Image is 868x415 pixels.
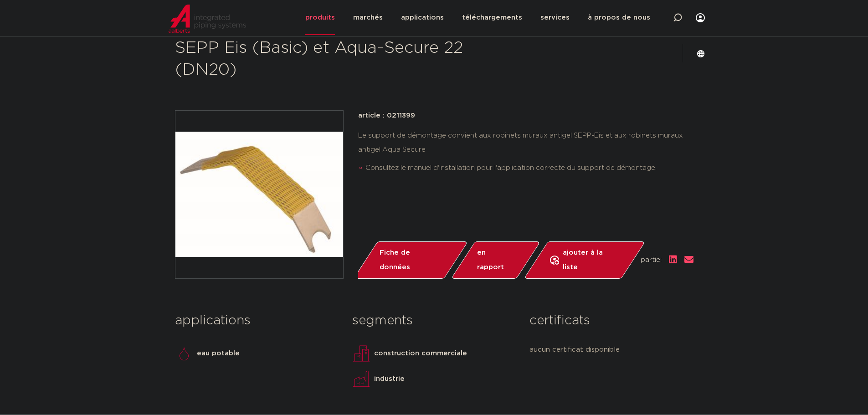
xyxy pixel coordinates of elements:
font: téléchargements [462,14,522,21]
font: en rapport [477,249,504,271]
font: Fiche de données [380,249,410,271]
font: Consultez le manuel d'installation pour l'application correcte du support de démontage. [365,164,657,171]
font: à propos de nous [588,14,650,21]
font: eau potable [197,350,240,357]
font: segments [352,314,413,327]
font: marchés [353,14,383,21]
font: construction commerciale [374,350,467,357]
img: eau potable [175,344,193,363]
a: en rapport [451,241,541,279]
font: article : 0211399 [358,112,415,119]
font: produits [305,14,335,21]
font: applications [175,314,251,327]
font: partie: [641,256,662,263]
img: Image du produit pour Seppelfricke SEPP-Eis Support de démontage en acier inoxydable pour SEPP Ei... [175,111,343,278]
font: ajouter à la liste [563,249,603,271]
font: certificats [529,314,590,327]
font: Le support de démontage convient aux robinets muraux antigel SEPP-Eis et aux robinets muraux anti... [358,132,683,154]
font: applications [401,14,444,21]
a: Fiche de données [353,241,468,279]
img: construction commerciale [352,344,370,363]
font: services [540,14,570,21]
img: industrie [352,370,370,388]
font: aucun certificat disponible [529,346,620,353]
font: industrie [374,375,405,382]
